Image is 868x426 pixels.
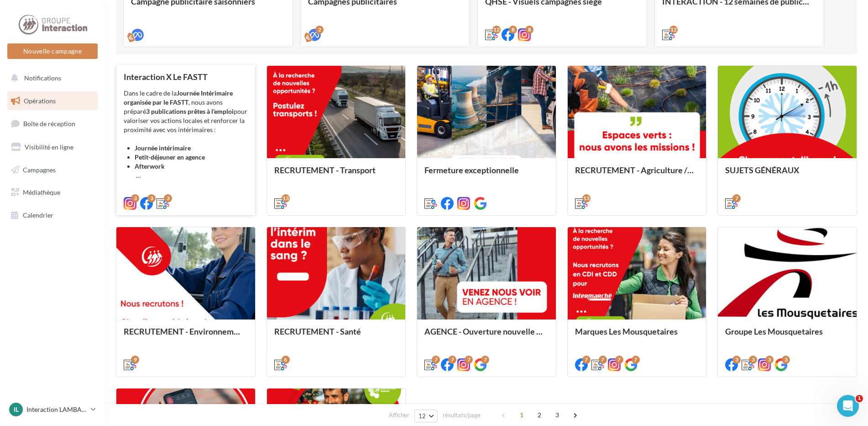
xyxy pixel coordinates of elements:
[732,356,741,364] div: 3
[5,183,99,202] a: Médiathèque
[669,26,678,34] div: 12
[765,356,774,364] div: 3
[725,165,849,184] div: SUJETS GÉNÉRAUX
[575,165,699,184] div: RECRUTEMENT - Agriculture / Espaces verts
[5,160,99,180] a: Campagnes
[25,143,73,151] span: Visibilité en ligne
[282,194,290,202] div: 13
[124,72,248,81] div: Interaction X Le FASTT
[725,327,849,345] div: Groupe Les Mousquetaires
[24,74,61,82] span: Notifications
[7,43,98,59] button: Nouvelle campagne
[465,356,473,364] div: 7
[575,327,699,345] div: Marques Les Mousquetaires
[5,138,99,157] a: Visibilité en ligne
[274,327,398,345] div: RECRUTEMENT - Santé
[514,408,529,422] span: 1
[424,327,549,345] div: AGENCE - Ouverture nouvelle agence
[481,356,489,364] div: 7
[448,356,456,364] div: 7
[124,327,248,345] div: RECRUTEMENT - Environnement
[5,206,99,225] a: Calendrier
[599,356,607,364] div: 7
[5,69,96,88] button: Notifications
[131,356,139,364] div: 9
[532,408,547,422] span: 2
[509,26,517,34] div: 8
[131,194,139,202] div: 3
[146,107,234,115] strong: 3 publications prêtes à l’emploi
[7,401,98,418] a: IL Interaction LAMBALLE
[389,411,409,420] span: Afficher
[315,26,324,34] div: 2
[5,91,99,111] a: Opérations
[24,97,56,105] span: Opérations
[23,120,75,128] span: Boîte de réception
[414,410,438,422] button: 12
[5,114,99,133] a: Boîte de réception
[492,26,501,34] div: 12
[582,194,591,202] div: 13
[135,162,165,170] strong: Afterwork
[443,411,481,420] span: résultats/page
[164,194,172,202] div: 3
[124,89,233,106] strong: Journée Intérimaire organisée par le FASTT
[550,408,565,422] span: 3
[124,89,248,180] div: Dans le cadre de la , nous avons préparé pour valoriser vos actions locales et renforcer la proxi...
[274,165,398,184] div: RECRUTEMENT - Transport
[26,405,87,414] p: Interaction LAMBALLE
[782,356,790,364] div: 3
[14,405,19,414] span: IL
[525,26,533,34] div: 8
[582,356,591,364] div: 7
[23,165,56,173] span: Campagnes
[418,412,426,420] span: 12
[135,144,191,152] strong: Journée intérimaire
[732,194,741,202] div: 7
[432,356,440,364] div: 7
[147,194,156,202] div: 3
[23,188,60,196] span: Médiathèque
[837,395,859,417] iframe: Intercom live chat
[282,356,290,364] div: 6
[424,165,549,184] div: Fermeture exceptionnelle
[615,356,623,364] div: 7
[632,356,640,364] div: 7
[23,211,53,219] span: Calendrier
[135,153,205,161] strong: Petit-déjeuner en agence
[749,356,757,364] div: 3
[856,395,863,402] span: 1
